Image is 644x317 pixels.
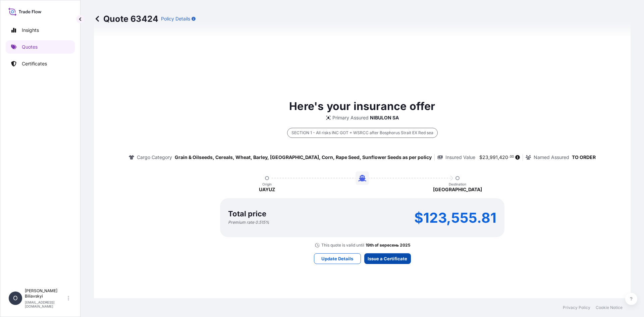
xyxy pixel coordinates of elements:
[22,27,39,34] p: Insights
[262,182,272,186] p: Origin
[596,305,623,310] a: Cookie Notice
[499,155,508,160] span: 420
[534,154,569,161] p: Named Assured
[449,182,466,186] p: Destination
[25,300,66,308] p: [EMAIL_ADDRESS][DOMAIN_NAME]
[498,155,499,160] span: ,
[332,114,369,121] p: Primary Assured
[161,15,190,22] p: Policy Details
[414,212,496,223] p: $123,555.81
[366,243,410,248] p: 19th of вересень 2025
[228,220,269,225] p: Premium rate 0.515 %
[22,44,38,50] p: Quotes
[572,154,596,161] p: TO ORDER
[508,156,509,158] span: .
[22,60,47,67] p: Certificates
[370,114,399,121] p: NIBULON SA
[563,305,590,310] a: Privacy Policy
[13,295,18,302] span: O
[259,186,275,193] p: UAYUZ
[490,155,498,160] span: 991
[25,288,66,299] p: [PERSON_NAME] Biliavskyi
[314,253,361,264] button: Update Details
[287,128,438,138] div: SECTION 1 - All risks INC GOT + WSRCC after Bosphorus Strait EX Red sea
[137,154,172,161] p: Cargo Category
[6,40,75,54] a: Quotes
[488,155,490,160] span: ,
[445,154,475,161] p: Insured Value
[6,57,75,70] a: Certificates
[482,155,488,160] span: 23
[321,243,364,248] p: This quote is valid until
[368,255,407,262] p: Issue a Certificate
[321,255,353,262] p: Update Details
[289,98,435,114] p: Here's your insurance offer
[433,186,482,193] p: [GEOGRAPHIC_DATA]
[94,13,158,24] p: Quote 63424
[175,154,432,161] p: Grain & Oilseeds, Cereals, Wheat, Barley, [GEOGRAPHIC_DATA], Corn, Rape Seed, Sunflower Seeds as ...
[479,155,482,160] span: $
[228,210,266,217] p: Total price
[6,23,75,37] a: Insights
[510,156,514,158] span: 00
[364,253,411,264] button: Issue a Certificate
